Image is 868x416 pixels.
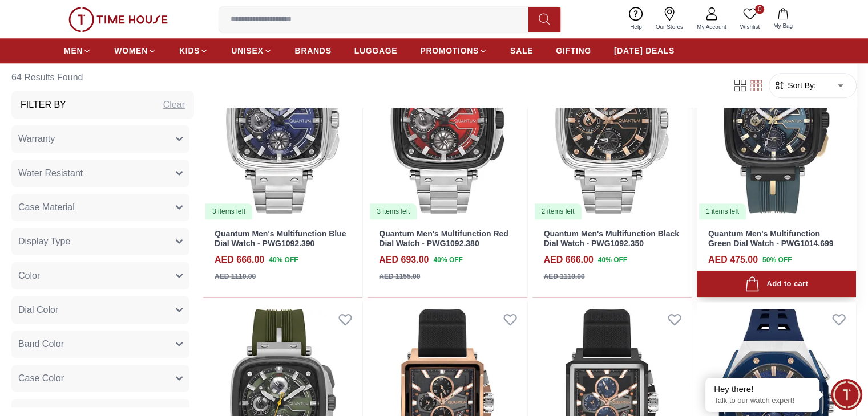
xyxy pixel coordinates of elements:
span: 50 % OFF [762,255,792,265]
button: Add to cart [697,271,856,297]
span: Water Resistant [18,166,83,180]
img: Quantum Men's Multifunction Red Dial Watch - PWG1092.380 [368,19,527,220]
h3: Filter By [21,98,66,112]
h4: AED 475.00 [708,253,758,267]
a: GIFTING [556,40,591,61]
span: 40 % OFF [269,255,298,265]
a: Quantum Men's Multifunction Black Dial Watch - PWG1092.3502 items left [532,19,692,220]
h4: AED 693.00 [379,253,429,267]
a: WOMEN [114,40,156,61]
span: Case Color [18,372,64,385]
button: Color [11,262,189,289]
div: AED 1110.00 [544,271,585,282]
span: Warranty [18,132,55,146]
span: Our Stores [651,23,688,31]
div: 1 items left [699,203,746,219]
a: [DATE] DEALS [614,40,675,61]
div: AED 1110.00 [215,271,256,282]
span: MEN [64,45,83,56]
span: 0 [755,5,764,14]
a: MEN [64,40,91,61]
h4: AED 666.00 [215,253,264,267]
img: Quantum Men's Multifunction Blue Dial Watch - PWG1092.390 [203,19,362,220]
span: LUGGAGE [354,45,398,56]
span: BRANDS [295,45,332,56]
a: Quantum Men's Multifunction Black Dial Watch - PWG1092.350 [544,229,679,248]
div: Hey there! [714,384,811,395]
span: WOMEN [114,45,148,56]
div: 3 items left [205,203,252,219]
a: LUGGAGE [354,40,398,61]
span: Help [625,23,647,31]
h6: 64 Results Found [11,64,194,91]
span: Color [18,269,40,283]
div: 2 items left [535,203,582,219]
a: SALE [510,40,533,61]
h4: AED 666.00 [544,253,594,267]
button: Water Resistant [11,160,189,187]
span: UNISEX [231,45,263,56]
a: PROMOTIONS [420,40,487,61]
span: Sort By: [785,80,816,91]
button: Warranty [11,125,189,153]
button: Band Color [11,331,189,358]
span: GIFTING [556,45,591,56]
p: Talk to our watch expert! [714,396,811,406]
button: Dial Color [11,296,189,324]
button: Display Type [11,228,189,255]
a: UNISEX [231,40,272,61]
div: Add to cart [745,276,808,292]
a: Quantum Men's Multifunction Blue Dial Watch - PWG1092.3903 items left [203,19,362,220]
img: Quantum Men's Multifunction Green Dial Watch - PWG1014.699 [697,19,856,220]
a: Quantum Men's Multifunction Red Dial Watch - PWG1092.3803 items left [368,19,527,220]
span: Wishlist [736,23,764,31]
span: Dial Color [18,303,58,317]
button: Sort By: [774,80,816,91]
a: Quantum Men's Multifunction Blue Dial Watch - PWG1092.390 [215,229,346,248]
a: KIDS [179,40,208,61]
span: PROMOTIONS [420,45,479,56]
button: Case Material [11,194,189,221]
a: Our Stores [649,5,690,34]
img: Quantum Men's Multifunction Black Dial Watch - PWG1092.350 [532,19,692,220]
span: My Account [692,23,731,31]
a: BRANDS [295,40,332,61]
a: Quantum Men's Multifunction Green Dial Watch - PWG1014.6991 items left [697,19,856,220]
a: Quantum Men's Multifunction Red Dial Watch - PWG1092.380 [379,229,508,248]
span: 40 % OFF [433,255,462,265]
div: Clear [163,98,185,112]
span: My Bag [769,22,797,30]
span: Case Material [18,201,75,214]
span: Display Type [18,235,70,248]
a: Quantum Men's Multifunction Green Dial Watch - PWG1014.699 [708,229,834,248]
span: 40 % OFF [598,255,627,265]
span: KIDS [179,45,200,56]
span: Band Color [18,337,64,351]
div: Chat Widget [831,379,862,410]
a: 0Wishlist [733,5,766,34]
button: Case Color [11,365,189,392]
button: My Bag [766,6,800,32]
span: SALE [510,45,533,56]
a: Help [623,5,649,34]
div: 3 items left [370,203,417,219]
div: AED 1155.00 [379,271,420,282]
img: ... [68,7,168,32]
span: [DATE] DEALS [614,45,675,56]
